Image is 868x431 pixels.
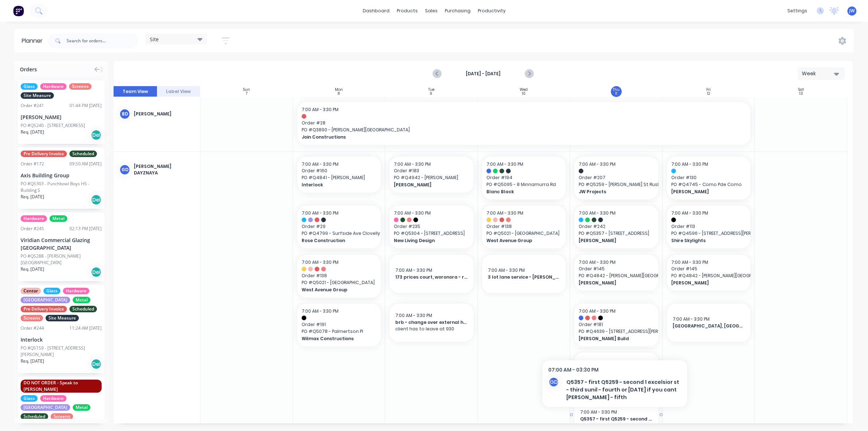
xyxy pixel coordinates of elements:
span: Hardware [40,83,67,90]
span: Req. [DATE] [21,194,44,200]
span: JW [849,8,855,14]
span: brb - change over external handle to new one 8-9am [395,319,468,326]
div: productivity [474,5,509,16]
span: Blanc Black [486,189,554,195]
span: 7:00 AM - 3:30 PM [302,308,339,314]
span: 7:00 AM - 3:30 PM [395,312,432,318]
span: PO # Q5095 - 8 Minnamurra Rd [486,181,562,188]
div: Week [802,70,835,77]
span: 7:00 AM - 3:30 PM [488,267,525,273]
span: Order # 138 [486,223,562,230]
span: Order # 160 [302,168,377,174]
div: Mon [335,88,343,92]
span: Pre Delivery Invoice [21,306,67,312]
span: Orders [20,66,37,73]
a: dashboard [359,5,393,16]
span: [STREET_ADDRESS] - remove me8 from [GEOGRAPHIC_DATA] and replace [580,372,652,378]
div: 12 [707,92,710,96]
span: 7:00 AM - 3:30 PM [580,409,617,415]
span: 3 lot lane service - [PERSON_NAME] striker [PERSON_NAME] and heel adn toe door call [PERSON_NAME] [488,274,560,280]
div: Del [91,130,102,140]
span: DO NOT ORDER - Speak to [PERSON_NAME] [21,380,102,393]
span: 7:00 AM - 3:30 PM [579,161,616,167]
span: Order # 130 [671,174,746,181]
span: 7:00 AM - 3:30 PM [671,259,708,265]
span: 7:00 AM - 3:30 PM [394,161,431,167]
span: Scheduled [69,306,97,312]
span: Hardware [40,395,67,402]
span: 7:00 AM - 3:30 PM [395,267,432,273]
span: [PERSON_NAME] [671,189,739,195]
span: Interlock [302,182,369,188]
div: PO #Q5159 - [STREET_ADDRESS][PERSON_NAME] [21,345,102,358]
div: Wed [520,88,528,92]
div: Del [91,359,102,369]
div: [PERSON_NAME] [134,111,194,117]
span: Hardware [21,215,47,222]
span: PO # Q4745 - Como Pde Como [671,181,746,188]
span: [GEOGRAPHIC_DATA] [21,404,70,411]
div: Axis Building Group [21,172,102,179]
span: Order # 191 [302,321,377,328]
span: Metal [73,297,90,303]
span: Shire Skylights [671,237,739,244]
span: PO # Q4842 - [PERSON_NAME][GEOGRAPHIC_DATA] [671,272,746,279]
span: [PERSON_NAME] [579,237,646,244]
div: purchasing [441,5,474,16]
span: 7:00 AM - 3:30 PM [302,210,339,216]
span: 7:00 AM - 3:30 PM [671,210,708,216]
span: PO # Q5259 - [PERSON_NAME] St Rushcutters Bay [579,181,654,188]
span: client has to leave at 930 [395,326,468,332]
span: PO # Q4841 - [PERSON_NAME] [302,174,377,181]
span: Order # 194 [486,174,562,181]
div: BD [119,109,130,119]
span: Glass [21,395,38,402]
span: Order # 242 [579,223,654,230]
div: Sat [798,88,804,92]
span: 7:00 AM - 3:30 PM [579,210,616,216]
span: Order # 235 [394,223,469,230]
span: Metal [50,215,67,222]
div: 01:44 PM [DATE] [69,102,102,109]
span: Screens [51,413,73,420]
div: PO #Q5303 - Punchbowl Boys HS - Building S [21,181,102,194]
span: 7:00 AM - 3:30 PM [580,365,617,371]
span: Req. [DATE] [21,266,44,272]
span: Req. [DATE] [21,358,44,364]
span: Join Constructions [302,134,702,140]
div: Planner [22,37,46,45]
span: PO # Q5304 - [STREET_ADDRESS] [394,230,469,237]
span: [PERSON_NAME] [579,280,646,286]
span: Site [150,35,159,43]
span: Pre Delivery Invoice [21,151,67,157]
span: Site Measure [21,92,54,99]
span: [GEOGRAPHIC_DATA] [21,297,70,303]
span: PO # Q4942 - [PERSON_NAME] [394,174,469,181]
span: Order # 29 [302,223,377,230]
button: Team View [114,86,157,97]
div: Sun [243,88,250,92]
div: products [393,5,421,16]
span: New Living Design [394,237,461,244]
span: Metal [73,404,90,411]
span: Order # 183 [394,168,469,174]
div: Order # 244 [21,325,44,331]
span: Order # 28 [302,120,746,126]
span: 7:00 AM - 3:30 PM [673,316,710,322]
span: 7:00 AM - 3:30 PM [394,210,431,216]
span: Order # 207 [579,174,654,181]
span: PO # Q5357 - [STREET_ADDRESS] [579,230,654,237]
div: [PERSON_NAME] [21,113,102,121]
span: PO # Q4799 - Surfside Ave Clovelly [302,230,377,237]
span: West Avenue Group [302,287,369,293]
div: Del [91,267,102,278]
button: Label View [157,86,200,97]
span: Order # 138 [302,272,377,279]
span: 7:00 AM - 3:30 PM [486,210,523,216]
button: Week [798,67,845,80]
span: Rose Construction [302,237,369,244]
div: Order # 172 [21,161,44,167]
div: 11 [615,92,617,96]
div: GD [119,164,130,175]
span: [GEOGRAPHIC_DATA], [GEOGRAPHIC_DATA] decals [673,323,745,329]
